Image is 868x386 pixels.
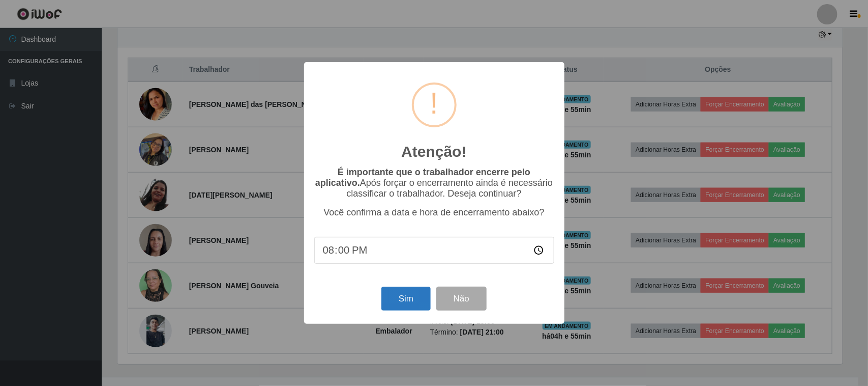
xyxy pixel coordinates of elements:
b: É importante que o trabalhador encerre pelo aplicativo. [315,167,530,188]
p: Você confirma a data e hora de encerramento abaixo? [314,207,554,218]
button: Não [436,287,487,311]
button: Sim [381,287,431,311]
h2: Atenção! [401,143,466,161]
p: Após forçar o encerramento ainda é necessário classificar o trabalhador. Deseja continuar? [314,167,554,199]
